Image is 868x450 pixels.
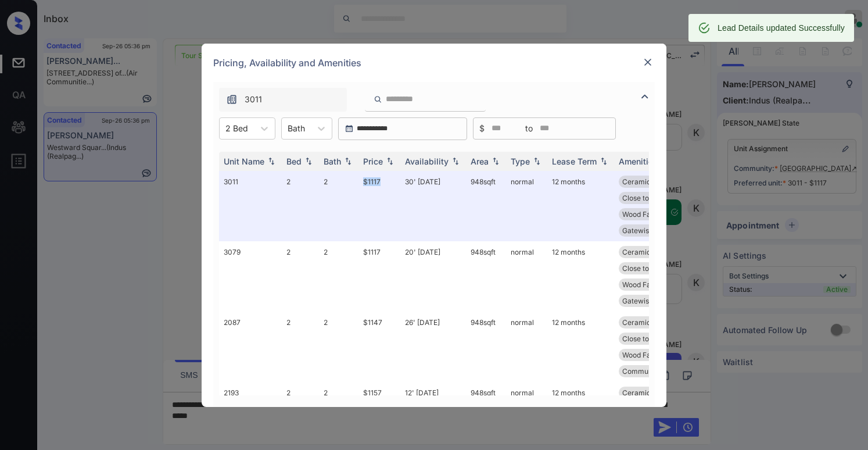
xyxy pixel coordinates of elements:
[400,171,466,241] td: 30' [DATE]
[400,312,466,382] td: 26' [DATE]
[622,264,712,273] span: Close to [PERSON_NAME]...
[282,171,319,241] td: 2
[547,171,614,241] td: 12 months
[358,312,400,382] td: $1147
[219,171,282,241] td: 3011
[245,93,262,106] span: 3011
[622,177,679,186] span: Ceramic Tile Di...
[303,157,314,165] img: sorting
[319,171,358,241] td: 2
[547,312,614,382] td: 12 months
[642,56,654,68] img: close
[450,157,461,165] img: sorting
[479,122,485,135] span: $
[319,312,358,382] td: 2
[718,17,845,38] div: Lead Details updated Successfully
[466,171,506,241] td: 948 sqft
[622,248,679,256] span: Ceramic Tile Di...
[342,157,354,165] img: sorting
[598,157,609,165] img: sorting
[319,241,358,312] td: 2
[506,312,547,382] td: normal
[622,226,653,235] span: Gatewise
[622,318,680,327] span: Ceramic Tile Be...
[384,157,396,165] img: sorting
[638,90,652,103] img: icon-zuma
[622,194,712,202] span: Close to [PERSON_NAME]...
[622,334,712,343] span: Close to [PERSON_NAME]...
[511,156,530,166] div: Type
[400,241,466,312] td: 20' [DATE]
[202,44,666,82] div: Pricing, Availability and Amenities
[525,122,533,135] span: to
[466,241,506,312] td: 948 sqft
[266,157,277,165] img: sorting
[622,280,682,289] span: Wood Faux Blind...
[466,312,506,382] td: 948 sqft
[358,171,400,241] td: $1117
[358,241,400,312] td: $1117
[374,94,382,105] img: icon-zuma
[471,156,489,166] div: Area
[622,388,680,397] span: Ceramic Tile Ba...
[622,297,653,305] span: Gatewise
[286,156,302,166] div: Bed
[219,312,282,382] td: 2087
[622,351,682,359] span: Wood Faux Blind...
[622,210,682,219] span: Wood Faux Blind...
[490,157,501,165] img: sorting
[226,94,238,105] img: icon-zuma
[506,171,547,241] td: normal
[531,157,543,165] img: sorting
[363,156,383,166] div: Price
[282,312,319,382] td: 2
[552,156,597,166] div: Lease Term
[324,156,341,166] div: Bath
[405,156,449,166] div: Availability
[622,367,675,376] span: Community Fee
[224,156,264,166] div: Unit Name
[219,241,282,312] td: 3079
[619,156,658,166] div: Amenities
[547,241,614,312] td: 12 months
[282,241,319,312] td: 2
[506,241,547,312] td: normal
